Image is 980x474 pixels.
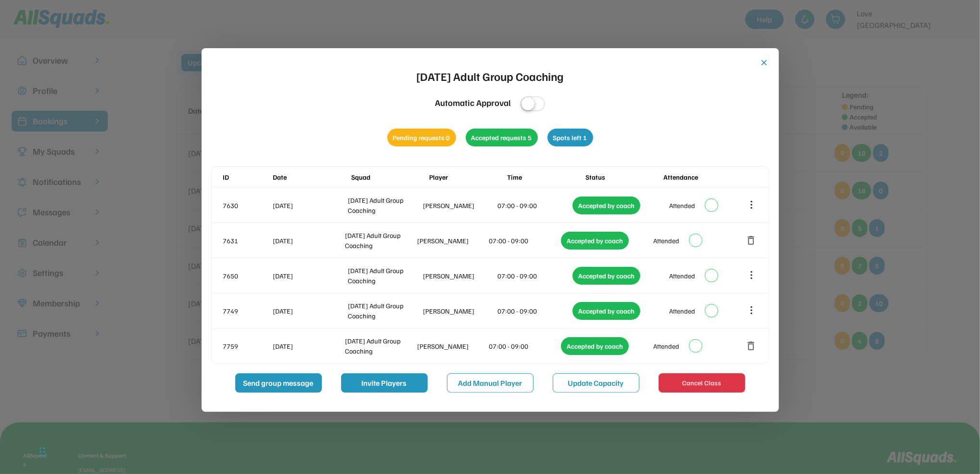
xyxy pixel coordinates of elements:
div: Attended [669,306,695,316]
div: 7630 [223,200,271,211]
div: 7631 [223,236,271,246]
div: ID [223,172,271,182]
div: Player [429,172,505,182]
div: [DATE] [273,271,346,281]
div: Automatic Approval [435,96,511,109]
div: Date [273,172,349,182]
button: Invite Players [341,373,428,393]
div: Accepted requests 5 [466,129,538,146]
div: Time [507,172,583,182]
div: 7650 [223,271,271,281]
div: [DATE] Adult Group Coaching [348,195,421,215]
div: Squad [351,172,427,182]
div: 07:00 - 09:00 [498,271,571,281]
div: 7749 [223,306,271,316]
button: delete [746,235,757,246]
button: Cancel Class [659,373,745,393]
button: delete [746,340,757,352]
div: Attended [653,236,679,246]
div: [PERSON_NAME] [417,236,487,246]
div: Accepted by coach [561,232,629,250]
div: [DATE] [273,341,344,351]
div: 07:00 - 09:00 [498,200,571,211]
div: Attended [669,200,695,211]
div: Accepted by coach [573,197,640,214]
div: [DATE] Adult Group Coaching [348,301,421,321]
div: [DATE] Adult Group Coaching [417,67,564,85]
div: Accepted by coach [573,302,640,320]
div: Attended [653,341,679,351]
div: [DATE] [273,306,346,316]
div: Attendance [663,172,739,182]
div: Accepted by coach [573,267,640,285]
div: [DATE] [273,236,344,246]
button: Update Capacity [553,373,639,393]
div: Status [585,172,662,182]
div: 07:00 - 09:00 [489,236,560,246]
div: [DATE] Adult Group Coaching [345,230,415,250]
div: 07:00 - 09:00 [498,306,571,316]
button: Send group message [235,373,322,393]
div: [PERSON_NAME] [417,341,487,351]
div: [DATE] Adult Group Coaching [345,336,415,356]
div: [DATE] Adult Group Coaching [348,265,421,286]
div: Pending requests 0 [387,129,456,146]
button: close [760,58,769,67]
div: 07:00 - 09:00 [489,341,560,351]
div: 7759 [223,341,271,351]
button: Add Manual Player [447,373,534,393]
div: [PERSON_NAME] [423,271,496,281]
div: [PERSON_NAME] [423,200,496,211]
div: Spots left 1 [547,129,593,146]
div: Accepted by coach [561,337,629,355]
div: Attended [669,271,695,281]
div: [DATE] [273,200,346,211]
div: [PERSON_NAME] [423,306,496,316]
